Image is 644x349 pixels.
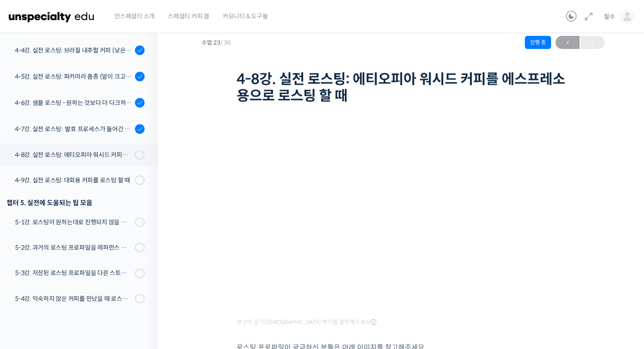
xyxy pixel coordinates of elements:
[15,217,132,227] div: 5-1강. 로스팅이 원하는대로 진행되지 않을 때, 일관성이 떨어질 때
[604,13,615,21] span: 철수
[15,124,132,134] div: 4-7강. 실전 로스팅: 발효 프로세스가 들어간 커피를 필터용으로 로스팅 할 때
[202,40,231,45] span: 수업 23
[28,290,33,297] span: 홈
[556,37,580,49] span: ←
[15,243,132,252] div: 5-2강. 과거의 로스팅 프로파일을 레퍼런스 삼아 리뷰하는 방법
[237,71,570,105] h1: 4-8강. 실전 로스팅: 에티오피아 워시드 커피를 에스프레소용으로 로스팅 할 때
[237,319,376,326] span: 영상이 끊기[DEMOGRAPHIC_DATA] 여기를 클릭해주세요
[15,150,132,160] div: 4-8강. 실전 로스팅: 에티오피아 워시드 커피를 에스프레소용으로 로스팅 할 때
[15,45,132,55] div: 4-4강. 실전 로스팅: 브라질 내추럴 커피 (낮은 고도에서 재배되어 당분과 밀도가 낮은 경우)
[80,290,91,297] span: 대화
[135,290,146,297] span: 설정
[220,39,231,46] span: / 30
[15,72,132,81] div: 4-5강. 실전 로스팅: 파카마라 품종 (알이 크고 산지에서 건조가 고르게 되기 힘든 경우)
[3,276,58,298] a: 홈
[15,98,132,108] div: 4-6강. 샘플 로스팅 - 원하는 것보다 더 다크하게 로스팅 하는 이유
[15,175,132,185] div: 4-9강. 실전 로스팅: 대회용 커피를 로스팅 할 때
[7,197,145,209] div: 챕터 5. 실전에 도움되는 팁 모음
[15,294,132,304] div: 5-4강. 익숙하지 않은 커피를 만났을 때 로스팅 전략 세우는 방법
[15,268,132,278] div: 5-3강. 저장된 로스팅 프로파일을 다른 스트롱홀드 로스팅 머신에서 적용할 경우에 보정하는 방법
[525,36,551,49] div: 진행 중
[556,36,580,49] a: ←이전
[58,276,113,298] a: 대화
[113,276,168,298] a: 설정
